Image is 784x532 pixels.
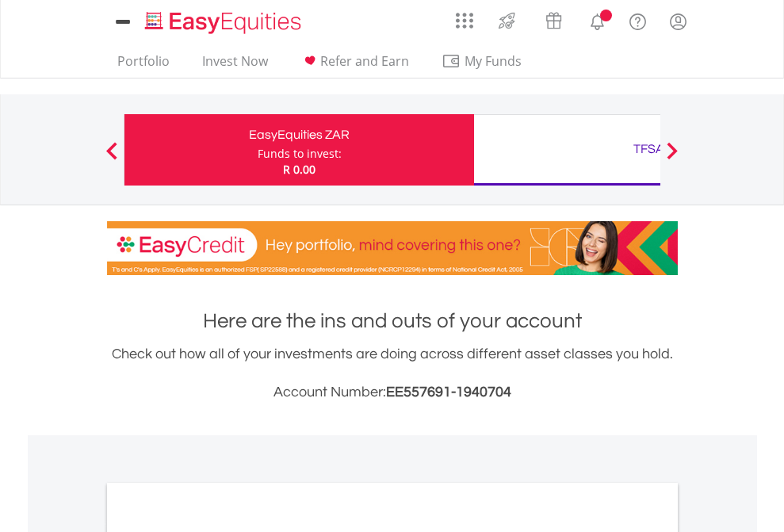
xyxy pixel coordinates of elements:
img: EasyEquities_Logo.png [142,10,308,36]
a: Portfolio [111,53,176,78]
div: Funds to invest: [258,146,342,162]
a: Notifications [577,4,618,36]
a: Invest Now [196,53,274,78]
button: Previous [96,150,128,166]
img: thrive-v2.svg [494,8,520,33]
a: FAQ's and Support [618,4,658,36]
a: My Profile [658,4,698,39]
a: AppsGrid [446,4,484,29]
button: Next [656,150,688,166]
img: vouchers-v2.svg [541,8,567,33]
span: EE557691-1940704 [386,385,511,400]
span: R 0.00 [283,162,316,177]
h3: Account Number: [107,381,678,404]
div: EasyEquities ZAR [134,124,465,146]
h1: Here are the ins and outs of your account [107,307,678,335]
a: Vouchers [530,4,577,33]
img: grid-menu-icon.svg [456,12,473,29]
a: Home page [139,4,308,36]
a: Refer and Earn [294,53,415,78]
span: Refer and Earn [320,52,409,70]
span: My Funds [442,51,545,71]
div: Check out how all of your investments are doing across different asset classes you hold. [107,343,678,404]
img: EasyCredit Promotion Banner [107,221,678,275]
